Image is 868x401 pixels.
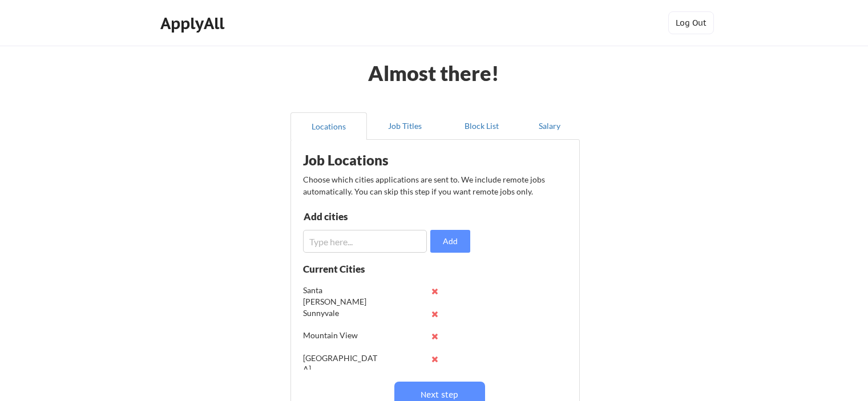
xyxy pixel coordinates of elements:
div: Sunnyvale [303,307,378,319]
div: Santa [PERSON_NAME] [303,285,378,307]
div: Mountain View [303,330,378,341]
button: Add [430,230,470,253]
div: Add cities [304,212,422,221]
button: Block List [443,112,520,140]
div: Job Locations [303,153,447,167]
button: Job Titles [367,112,443,140]
input: Type here... [303,230,427,253]
button: Salary [520,112,580,140]
div: [GEOGRAPHIC_DATA] [303,353,378,375]
button: Locations [290,112,367,140]
button: Log Out [668,11,714,34]
div: Current Cities [303,264,390,274]
div: Choose which cities applications are sent to. We include remote jobs automatically. You can skip ... [303,173,566,197]
div: ApplyAll [160,14,228,33]
div: Almost there! [354,63,513,83]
